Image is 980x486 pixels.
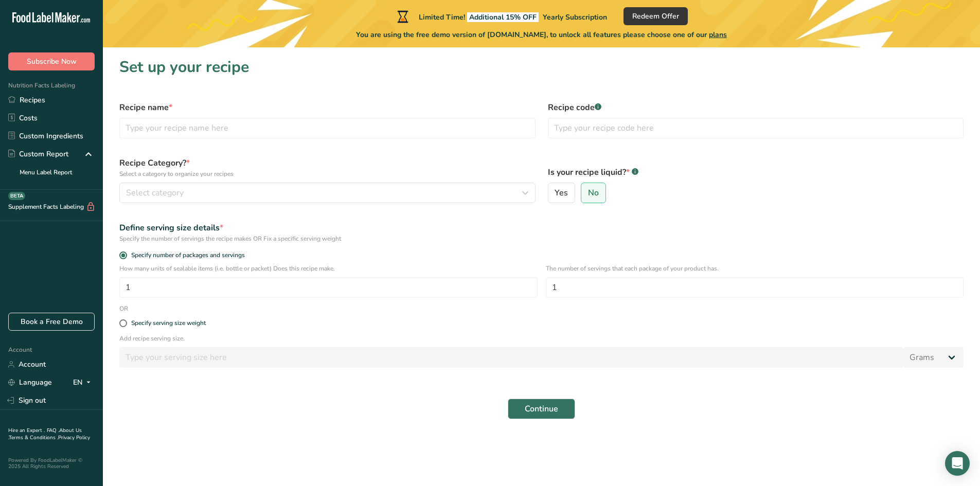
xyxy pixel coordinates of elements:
span: Additional 15% OFF [467,12,539,22]
span: plans [709,30,727,40]
span: Select category [126,187,184,199]
label: Recipe code [548,101,964,114]
a: Privacy Policy [58,434,90,441]
p: Add recipe serving size. [119,334,964,343]
h1: Set up your recipe [119,56,964,79]
div: Specify serving size weight [131,319,206,327]
span: Redeem Offer [632,11,679,22]
div: BETA [8,192,25,200]
p: How many units of sealable items (i.e. bottle or packet) Does this recipe make. [119,264,538,273]
div: Specify the number of servings the recipe makes OR Fix a specific serving weight [119,234,964,243]
button: Redeem Offer [623,7,688,25]
div: OR [113,304,134,313]
input: Type your recipe name here [119,118,536,138]
span: Yes [555,188,568,198]
div: Powered By FoodLabelMaker © 2025 All Rights Reserved [8,457,95,470]
input: Type your recipe code here [548,118,964,138]
span: Yearly Subscription [543,12,607,22]
span: You are using the free demo version of [DOMAIN_NAME], to unlock all features please choose one of... [356,29,727,40]
label: Is your recipe liquid? [548,166,964,178]
div: Custom Report [8,149,68,159]
button: Select category [119,183,536,203]
p: Select a category to organize your recipes [119,169,536,178]
button: Continue [508,399,575,419]
div: Define serving size details [119,222,964,234]
span: No [588,188,599,198]
span: Subscribe Now [27,56,77,67]
a: Terms & Conditions . [9,434,58,441]
a: About Us . [8,427,82,441]
a: Hire an Expert . [8,427,45,434]
div: Limited Time! [395,10,607,23]
input: Type your serving size here [119,347,903,368]
span: Continue [525,403,558,415]
a: FAQ . [47,427,59,434]
button: Subscribe Now [8,52,95,70]
p: The number of servings that each package of your product has. [546,264,964,273]
a: Language [8,373,52,391]
label: Recipe name [119,101,536,114]
a: Book a Free Demo [8,313,95,331]
span: Specify number of packages and servings [127,251,245,259]
div: EN [73,376,95,389]
div: Open Intercom Messenger [945,451,970,476]
label: Recipe Category? [119,157,536,178]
